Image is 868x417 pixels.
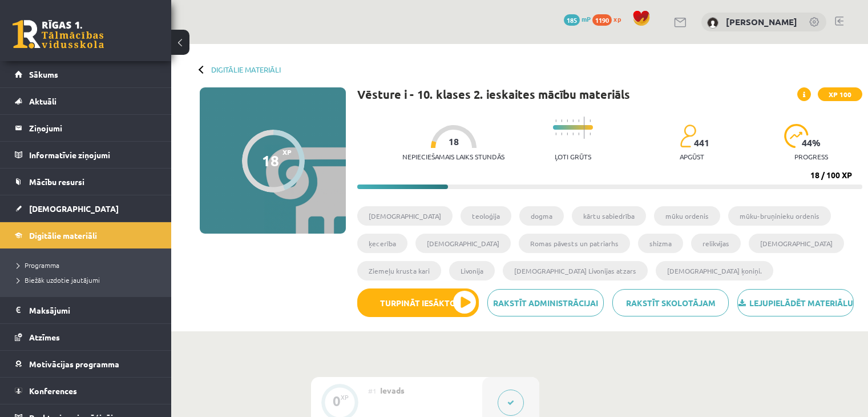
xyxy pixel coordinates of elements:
span: 44 % [802,138,821,148]
img: icon-short-line-57e1e144782c952c97e751825c79c345078a6d821885a25fce030b3d8c18986b.svg [567,133,568,135]
li: [DEMOGRAPHIC_DATA] [749,234,844,253]
img: icon-short-line-57e1e144782c952c97e751825c79c345078a6d821885a25fce030b3d8c18986b.svg [572,133,574,135]
span: Ievads [380,385,405,395]
span: Programma [17,260,59,270]
img: icon-long-line-d9ea69661e0d244f92f715978eff75569469978d946b2353a9bb055b3ed8787d.svg [584,117,585,139]
img: icon-short-line-57e1e144782c952c97e751825c79c345078a6d821885a25fce030b3d8c18986b.svg [555,119,556,122]
span: 441 [694,138,709,148]
a: Aktuāli [15,88,157,114]
p: apgūst [680,153,704,161]
span: 1190 [592,14,612,26]
li: [DEMOGRAPHIC_DATA] Livonijas atzars [503,261,648,280]
img: icon-short-line-57e1e144782c952c97e751825c79c345078a6d821885a25fce030b3d8c18986b.svg [590,133,591,135]
p: progress [794,153,828,161]
span: XP [282,148,292,156]
a: Biežāk uzdotie jautājumi [17,275,160,285]
span: Biežāk uzdotie jautājumi [17,275,100,284]
a: Digitālie materiāli [211,65,281,74]
a: Mācību resursi [15,169,157,195]
img: students-c634bb4e5e11cddfef0936a35e636f08e4e9abd3cc4e673bd6f9a4125e45ecb1.svg [680,124,696,148]
span: Motivācijas programma [29,359,119,369]
a: Lejupielādēt materiālu [737,289,854,316]
legend: Informatīvie ziņojumi [29,142,157,168]
span: 185 [564,14,580,26]
li: [DEMOGRAPHIC_DATA] [357,206,453,226]
button: Turpināt iesākto [357,288,479,317]
div: 18 [262,152,279,169]
li: mūku-bruņinieku ordenis [728,206,831,226]
span: mP [582,14,591,23]
a: Digitālie materiāli [15,222,157,248]
li: shizma [638,234,683,253]
a: Rakstīt skolotājam [612,289,729,316]
span: [DEMOGRAPHIC_DATA] [29,203,119,214]
a: Ziņojumi [15,115,157,141]
img: icon-progress-161ccf0a02000e728c5f80fcf4c31c7af3da0e1684b2b1d7c360e028c24a22f1.svg [784,124,809,148]
a: [DEMOGRAPHIC_DATA] [15,195,157,222]
img: icon-short-line-57e1e144782c952c97e751825c79c345078a6d821885a25fce030b3d8c18986b.svg [578,119,579,122]
img: icon-short-line-57e1e144782c952c97e751825c79c345078a6d821885a25fce030b3d8c18986b.svg [567,119,568,122]
li: kārtu sabiedrība [572,206,646,226]
li: mūku ordenis [654,206,720,226]
img: icon-short-line-57e1e144782c952c97e751825c79c345078a6d821885a25fce030b3d8c18986b.svg [561,119,562,122]
img: Sendija Ivanova [707,17,718,29]
legend: Maksājumi [29,297,157,323]
li: Ziemeļu krusta kari [357,261,441,280]
a: Sākums [15,61,157,87]
img: icon-short-line-57e1e144782c952c97e751825c79c345078a6d821885a25fce030b3d8c18986b.svg [555,133,556,135]
span: #1 [368,386,377,395]
a: [PERSON_NAME] [726,16,797,27]
a: Rakstīt administrācijai [487,289,604,316]
img: icon-short-line-57e1e144782c952c97e751825c79c345078a6d821885a25fce030b3d8c18986b.svg [590,119,591,122]
p: Ļoti grūts [555,153,591,161]
a: 185 mP [564,14,591,23]
span: XP 100 [818,87,862,101]
a: Programma [17,260,160,270]
legend: Ziņojumi [29,115,157,141]
span: xp [613,14,621,23]
a: Informatīvie ziņojumi [15,142,157,168]
a: Motivācijas programma [15,351,157,377]
a: Rīgas 1. Tālmācības vidusskola [13,20,104,49]
img: icon-short-line-57e1e144782c952c97e751825c79c345078a6d821885a25fce030b3d8c18986b.svg [561,133,562,135]
span: Digitālie materiāli [29,230,97,240]
li: ķecerība [357,234,407,253]
span: Konferences [29,386,77,396]
li: Livonija [449,261,495,280]
li: teoloģija [461,206,511,226]
img: icon-short-line-57e1e144782c952c97e751825c79c345078a6d821885a25fce030b3d8c18986b.svg [578,133,579,135]
span: Sākums [29,69,58,79]
li: dogma [519,206,564,226]
h1: Vēsture i - 10. klases 2. ieskaites mācību materiāls [357,87,630,101]
li: relikvijas [691,234,741,253]
div: 0 [333,396,341,406]
a: Konferences [15,378,157,404]
a: Maksājumi [15,297,157,323]
div: XP [341,394,349,400]
span: Mācību resursi [29,177,84,187]
a: 1190 xp [592,14,627,23]
p: Nepieciešamais laiks stundās [402,153,504,161]
span: Aktuāli [29,96,56,106]
li: [DEMOGRAPHIC_DATA] [415,234,511,253]
li: [DEMOGRAPHIC_DATA] ķoniņi. [656,261,773,280]
span: 18 [449,137,459,147]
li: Romas pāvests un patriarhs [519,234,630,253]
span: Atzīmes [29,332,60,342]
img: icon-short-line-57e1e144782c952c97e751825c79c345078a6d821885a25fce030b3d8c18986b.svg [572,119,574,122]
a: Atzīmes [15,324,157,350]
